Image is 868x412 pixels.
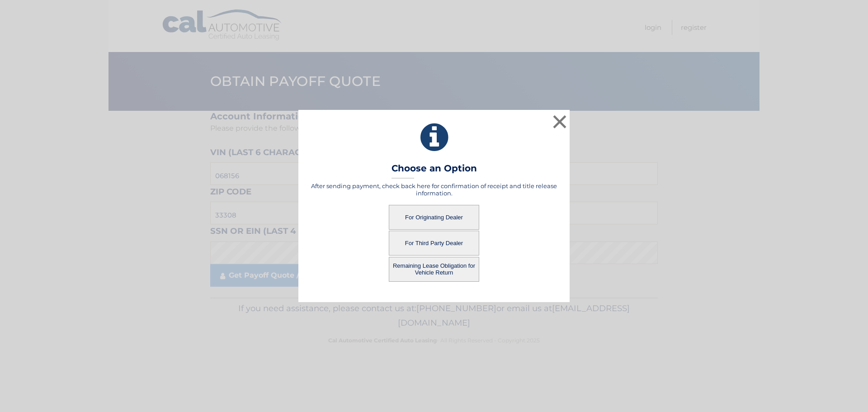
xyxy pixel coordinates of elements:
h5: After sending payment, check back here for confirmation of receipt and title release information. [310,182,558,197]
h3: Choose an Option [392,163,477,179]
button: × [551,113,569,131]
button: For Originating Dealer [389,205,479,230]
button: Remaining Lease Obligation for Vehicle Return [389,257,479,282]
button: For Third Party Dealer [389,231,479,256]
